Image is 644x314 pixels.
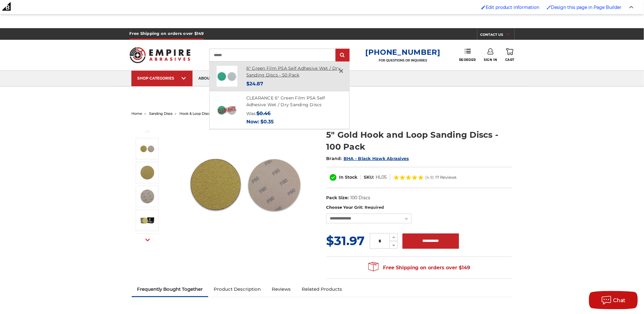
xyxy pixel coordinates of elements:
a: hook & loop discs [180,111,211,116]
a: sanding discs [149,111,173,116]
a: 6" Green Film PSA Self Adhesive Wet / Dry Sanding Discs - 50 Pack [246,65,340,78]
span: × [338,65,344,77]
div: SHOP CATEGORIES [138,76,186,80]
button: Next [140,233,155,246]
small: Required [365,205,384,210]
span: Reorder [459,58,476,62]
a: Related Products [296,282,348,296]
input: Submit [337,49,349,62]
h1: 5" Gold Hook and Loop Sanding Discs - 100 Pack [326,129,513,153]
span: Cart [505,58,514,62]
button: Previous [140,125,155,138]
span: Edit product information [486,5,539,10]
span: Design this page in Page Builder [551,5,622,10]
dt: SKU: [364,174,374,181]
dd: 100 Discs [350,195,370,201]
span: Brand: [326,156,342,161]
span: (4.9) [425,175,434,179]
span: $24.87 [246,81,263,87]
span: $0.46 [256,110,270,116]
img: gold hook & loop sanding disc stack [184,122,306,245]
a: Cart [505,48,514,62]
p: FOR QUESTIONS OR INQUIRIES [365,58,440,62]
span: 17 Reviews [436,175,457,179]
span: Now: [246,119,259,125]
img: CLEARANCE 6" Green Film PSA Self Adhesive Wet / Dry Sanding Discs [217,99,237,120]
img: Close Admin Bar [629,6,634,9]
img: BHA 5 inch gold hook and loop sanding disc pack [140,213,155,228]
a: CLEARANCE 6" Green Film PSA Self Adhesive Wet / Dry Sanding Discs [246,95,325,108]
img: Enabled brush for page builder edit. [547,5,551,9]
a: Enabled brush for product edit Edit product information [478,2,543,13]
a: Enabled brush for page builder edit. Design this page in Page Builder [544,2,625,13]
label: Choose Your Grit: [326,204,513,211]
dd: HL05 [376,174,387,181]
span: In Stock [339,174,358,180]
img: gold hook & loop sanding disc stack [140,141,155,156]
img: 5" inch hook & loop disc [140,165,155,180]
a: BHA - Black Hawk Abrasives [344,156,409,161]
a: Reviews [266,282,296,296]
a: [PHONE_NUMBER] [365,48,440,57]
span: Chat [613,297,626,303]
img: velcro backed 5" sanding disc [140,189,155,204]
a: Reorder [459,48,476,62]
img: Empire Abrasives [130,43,191,67]
h5: Free Shipping on orders over $149 [130,28,204,40]
a: Close [336,66,346,76]
a: about us [193,71,224,86]
a: home [132,111,142,116]
span: Sign In [484,58,497,62]
div: Was: [246,109,342,118]
a: CONTACT US [480,31,514,40]
img: 6-inch 600-grit green film PSA disc with green polyester film backing for metal grinding and bare... [217,66,237,87]
span: $31.97 [326,233,365,248]
a: Frequently Bought Together [132,282,208,296]
dt: Pack Size: [326,195,349,201]
button: Chat [589,291,638,309]
span: $0.35 [260,119,274,125]
a: Product Description [208,282,266,296]
img: Enabled brush for product edit [481,5,486,9]
span: Free Shipping on orders over $149 [368,262,470,274]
